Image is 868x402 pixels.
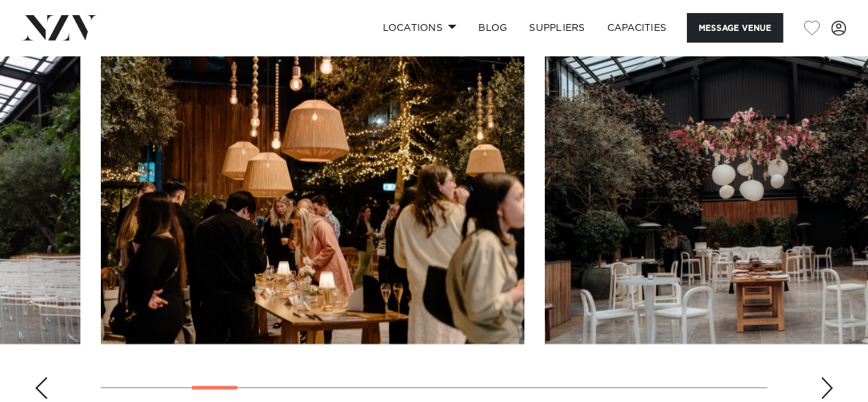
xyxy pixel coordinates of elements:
[22,15,97,40] img: nzv-logo.png
[687,13,783,43] button: Message Venue
[101,33,524,344] swiper-slide: 4 / 22
[518,13,596,43] a: SUPPLIERS
[467,13,518,43] a: BLOG
[371,13,467,43] a: Locations
[596,13,678,43] a: Capacities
